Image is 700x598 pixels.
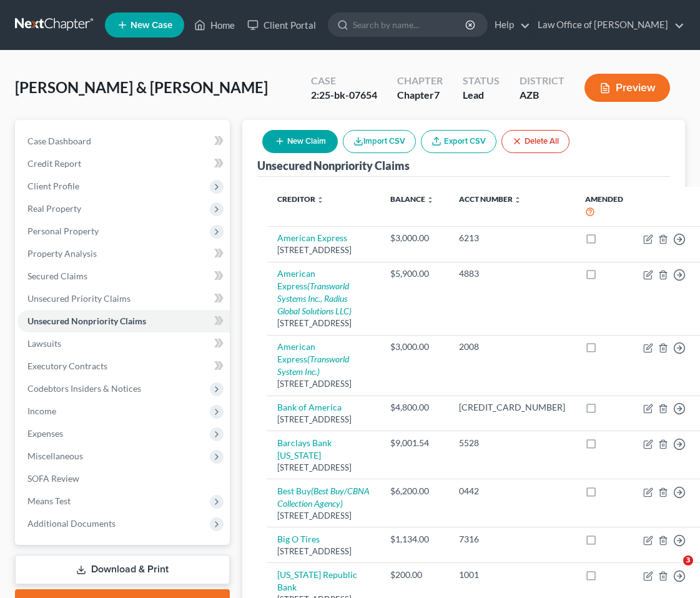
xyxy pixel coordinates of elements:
[390,401,439,414] div: $4,800.00
[277,402,342,412] a: Bank of America
[463,74,500,88] div: Status
[17,467,230,490] a: SOFA Review
[241,14,322,36] a: Client Portal
[683,556,693,566] span: 3
[27,473,79,484] span: SOFA Review
[277,244,370,256] div: [STREET_ADDRESS]
[277,569,357,592] a: [US_STATE] Republic Bank
[27,271,87,281] span: Secured Claims
[426,196,434,204] i: unfold_more
[17,332,230,355] a: Lawsuits
[27,451,83,461] span: Miscellaneous
[390,232,439,244] div: $3,000.00
[311,74,377,88] div: Case
[17,355,230,377] a: Executory Contracts
[131,21,172,30] span: New Case
[277,232,347,243] a: American Express
[17,310,230,332] a: Unsecured Nonpriority Claims
[27,361,107,371] span: Executory Contracts
[501,130,569,153] button: Delete All
[311,88,377,102] div: 2:25-bk-07654
[397,74,443,88] div: Chapter
[459,341,565,353] div: 2008
[27,226,99,236] span: Personal Property
[459,485,565,497] div: 0442
[17,287,230,310] a: Unsecured Priority Claims
[390,194,434,204] a: Balance unfold_more
[531,14,684,36] a: Law Office of [PERSON_NAME]
[397,88,443,102] div: Chapter
[27,518,116,529] span: Additional Documents
[277,341,349,377] a: American Express(Transworld System Inc.)
[463,88,500,102] div: Lead
[277,510,370,522] div: [STREET_ADDRESS]
[277,486,370,509] a: Best Buy(Best Buy/CBNA Collection Agency)
[277,317,370,329] div: [STREET_ADDRESS]
[277,194,324,204] a: Creditor unfold_more
[27,383,141,394] span: Codebtors Insiders & Notices
[27,203,81,214] span: Real Property
[277,437,332,461] a: Barclays Bank [US_STATE]
[459,267,565,280] div: 4883
[488,14,530,36] a: Help
[277,534,320,544] a: Big O Tires
[277,486,370,509] i: (Best Buy/CBNA Collection Agency)
[277,268,352,316] a: American Express(Transworld Systems Inc., Radius Global Solutions LLC)
[584,74,670,102] button: Preview
[27,248,97,259] span: Property Analysis
[27,428,63,439] span: Expenses
[520,74,564,88] div: District
[15,78,268,96] span: [PERSON_NAME] & [PERSON_NAME]
[317,196,324,204] i: unfold_more
[390,569,439,581] div: $200.00
[27,136,91,146] span: Case Dashboard
[17,265,230,287] a: Secured Claims
[514,196,521,204] i: unfold_more
[27,158,81,169] span: Credit Report
[658,556,688,586] iframe: Intercom live chat
[27,338,61,349] span: Lawsuits
[520,88,564,102] div: AZB
[343,130,416,153] button: Import CSV
[421,130,496,153] a: Export CSV
[27,406,56,416] span: Income
[262,130,338,153] button: New Claim
[277,281,352,316] i: (Transworld Systems Inc., Radius Global Solutions LLC)
[15,555,230,584] a: Download & Print
[27,316,146,326] span: Unsecured Nonpriority Claims
[390,533,439,546] div: $1,134.00
[459,401,565,414] div: [CREDIT_CARD_NUMBER]
[27,293,131,304] span: Unsecured Priority Claims
[459,437,565,449] div: 5528
[575,187,633,226] th: Amended
[188,14,241,36] a: Home
[277,378,370,390] div: [STREET_ADDRESS]
[277,414,370,426] div: [STREET_ADDRESS]
[257,158,410,173] div: Unsecured Nonpriority Claims
[459,569,565,581] div: 1001
[277,462,370,474] div: [STREET_ADDRESS]
[390,267,439,280] div: $5,900.00
[390,341,439,353] div: $3,000.00
[434,89,440,101] span: 7
[27,496,71,506] span: Means Test
[459,194,521,204] a: Acct Number unfold_more
[390,437,439,449] div: $9,001.54
[459,232,565,244] div: 6213
[390,485,439,497] div: $6,200.00
[17,130,230,152] a: Case Dashboard
[17,242,230,265] a: Property Analysis
[17,152,230,175] a: Credit Report
[459,533,565,546] div: 7316
[27,181,79,191] span: Client Profile
[277,546,370,557] div: [STREET_ADDRESS]
[353,13,467,36] input: Search by name...
[277,354,349,377] i: (Transworld System Inc.)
